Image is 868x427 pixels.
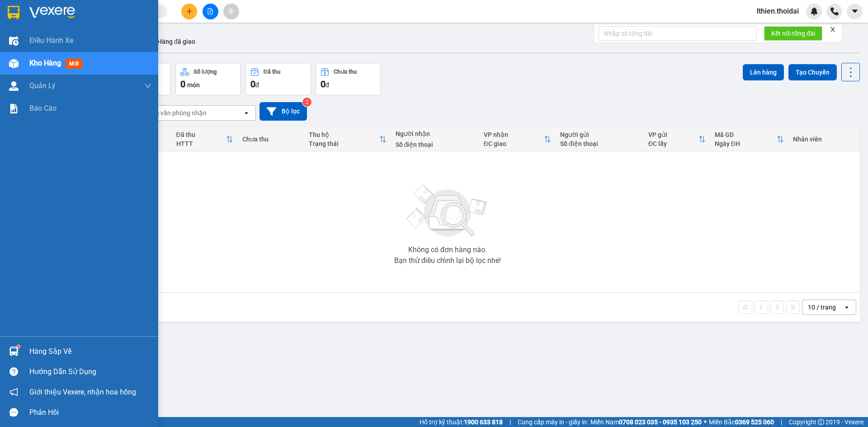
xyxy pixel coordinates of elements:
span: đ [325,81,329,89]
span: đ [255,81,259,89]
span: Điều hành xe [29,35,73,46]
div: ĐC giao [484,140,544,147]
div: Hướng dẫn sử dụng [29,365,151,379]
div: VP nhận [484,131,544,138]
img: warehouse-icon [9,36,19,46]
button: Bộ lọc [259,102,307,121]
th: Toggle SortBy [710,127,788,151]
div: Không có đơn hàng nào. [408,246,487,253]
span: file-add [207,8,213,14]
button: aim [223,4,239,19]
th: Toggle SortBy [172,127,238,151]
button: Đã thu0đ [245,63,311,95]
div: Hàng sắp về [29,345,151,358]
span: caret-down [851,7,859,15]
span: Kết nối tổng đài [771,28,815,38]
div: Người gửi [560,131,639,138]
img: svg+xml;base64,PHN2ZyBjbGFzcz0ibGlzdC1wbHVnX19zdmciIHhtbG5zPSJodHRwOi8vd3d3LnczLm9yZy8yMDAwL3N2Zy... [402,179,493,243]
button: Chưa thu0đ [316,63,381,95]
div: Chưa thu [334,69,357,75]
div: Ngày ĐH [715,140,777,147]
div: VP gửi [648,131,698,138]
span: aim [228,8,234,14]
div: Số điện thoại [560,140,639,147]
span: Miền Bắc [709,417,774,427]
button: Lên hàng [743,64,784,80]
img: warehouse-icon [9,81,19,91]
button: Kết nối tổng đài [764,26,822,41]
img: phone-icon [830,7,839,15]
svg: open [243,109,250,117]
span: Kho hàng [29,59,61,67]
button: file-add [203,4,218,19]
img: warehouse-icon [9,347,19,356]
span: mới [66,59,82,69]
button: Hàng đã giao [150,31,203,52]
sup: 1 [17,345,20,348]
span: | [509,417,511,427]
span: Cung cấp máy in - giấy in: [518,417,588,427]
th: Toggle SortBy [479,127,556,151]
span: ⚪️ [704,420,707,424]
span: 0 [321,79,325,89]
div: HTTT [176,140,226,147]
div: Trạng thái [309,140,379,147]
strong: 0369 525 060 [735,418,774,426]
div: Đã thu [264,69,280,75]
div: Người nhận [396,130,475,137]
span: 0 [180,79,185,89]
span: question-circle [9,367,18,376]
img: icon-new-feature [810,7,818,15]
img: solution-icon [9,104,19,113]
div: Nhân viên [793,136,855,143]
div: Đã thu [176,131,226,138]
button: Số lượng0món [175,63,241,95]
svg: open [843,304,850,311]
span: copyright [818,419,824,425]
button: caret-down [847,4,863,19]
div: Số điện thoại [396,141,475,148]
strong: 0708 023 035 - 0935 103 250 [619,418,702,426]
button: Tạo Chuyến [788,64,837,80]
div: Phản hồi [29,406,151,419]
div: Mã GD [715,131,777,138]
span: Quản Lý [29,80,56,91]
span: Hỗ trợ kỹ thuật: [420,417,503,427]
div: Chọn văn phòng nhận [144,108,207,117]
span: message [9,408,18,417]
span: close [830,26,836,33]
div: Số lượng [193,69,217,75]
span: Giới thiệu Vexere, nhận hoa hồng [29,386,136,398]
span: plus [186,8,193,14]
img: logo-vxr [8,6,19,19]
th: Toggle SortBy [304,127,391,151]
div: ĐC lấy [648,140,698,147]
div: Thu hộ [309,131,379,138]
div: 10 / trang [808,303,836,312]
input: Nhập số tổng đài [599,26,757,41]
span: Miền Nam [590,417,702,427]
span: notification [9,388,18,396]
strong: 1900 633 818 [464,418,503,426]
span: 0 [250,79,255,89]
sup: 2 [302,98,311,107]
span: | [781,417,782,427]
span: down [144,82,151,89]
div: Bạn thử điều chỉnh lại bộ lọc nhé! [394,257,501,264]
th: Toggle SortBy [644,127,710,151]
span: lthien.thoidai [750,5,806,17]
img: warehouse-icon [9,59,19,68]
span: món [187,81,200,89]
span: Báo cáo [29,103,57,114]
div: Chưa thu [242,136,300,143]
button: plus [181,4,197,19]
